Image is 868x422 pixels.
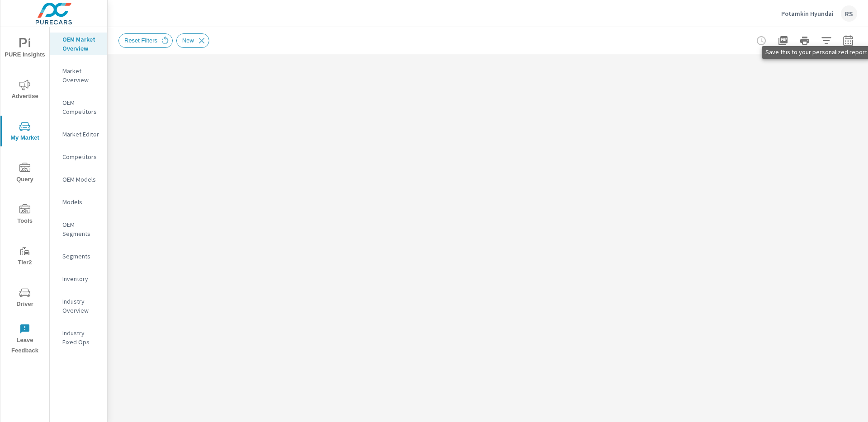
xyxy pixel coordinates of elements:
[841,5,857,22] div: RS
[62,98,100,116] p: OEM Competitors
[62,35,100,53] p: OEM Market Overview
[177,37,199,44] span: New
[62,297,100,315] p: Industry Overview
[3,204,47,226] span: Tools
[3,246,47,268] span: Tier2
[810,67,821,78] span: Find the biggest opportunities in your market for your inventory. Understand by postal code where...
[50,64,107,87] div: Market Overview
[3,121,47,143] span: My Market
[50,272,107,286] div: Inventory
[796,32,814,50] button: Print Report
[176,33,209,48] div: New
[50,218,107,240] div: OEM Segments
[3,287,47,309] span: Driver
[122,81,167,92] p: Last 6 months
[774,32,792,50] button: "Export Report to PDF"
[50,326,107,349] div: Industry Fixed Ops
[50,150,107,164] div: Competitors
[50,249,107,263] div: Segments
[62,274,100,283] p: Inventory
[62,175,100,184] p: OEM Models
[50,195,107,209] div: Models
[62,220,100,238] p: OEM Segments
[62,130,100,139] p: Market Editor
[50,295,107,317] div: Industry Overview
[3,324,47,356] span: Leave Feedback
[781,9,834,18] p: Potamkin Hyundai
[50,96,107,118] div: OEM Competitors
[62,152,100,161] p: Competitors
[119,37,163,44] span: Reset Filters
[843,65,857,80] button: Minimize Widget
[118,33,173,48] div: Reset Filters
[817,32,835,50] button: Apply Filters
[839,32,857,50] button: Select Date Range
[3,163,47,185] span: Query
[0,27,49,360] div: nav menu
[122,71,172,80] h5: Market View
[50,127,107,141] div: Market Editor
[62,197,100,206] p: Models
[62,328,100,347] p: Industry Fixed Ops
[3,38,47,60] span: PURE Insights
[62,252,100,261] p: Segments
[50,33,107,55] div: OEM Market Overview
[792,65,807,80] button: Make Fullscreen
[62,66,100,84] p: Market Overview
[50,173,107,186] div: OEM Models
[3,80,47,102] span: Advertise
